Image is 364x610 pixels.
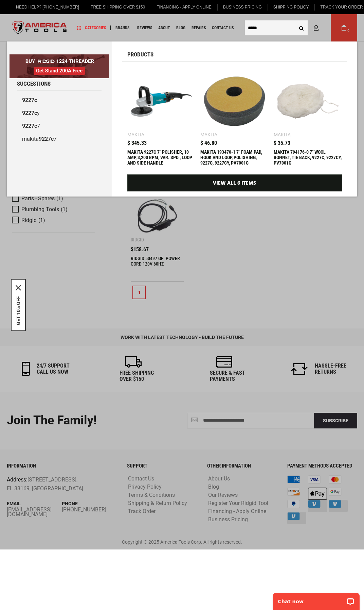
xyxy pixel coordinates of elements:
button: Close [16,285,21,291]
img: MAKITA 9227C 7 [131,70,192,132]
div: MAKITA 193470-1 7 [200,149,269,166]
button: Search [295,21,308,34]
a: makita9227c7 [17,133,102,146]
span: Brands [115,26,129,30]
iframe: LiveChat chat widget [269,589,364,610]
a: BOGO: Buy RIDGID® 1224 Threader, Get Stand 200A Free! [10,54,109,60]
a: MAKITA 794176-0 7 Makita $ 35.73 MAKITA 794176-0 7" WOOL BONNET, TIE BACK, 9227C, 9227CY, PV7001C [274,67,342,169]
div: Makita [200,132,217,137]
img: BOGO: Buy RIDGID® 1224 Threader, Get Stand 200A Free! [10,54,109,78]
button: GET 10% OFF [16,296,21,325]
a: Brands [112,23,132,33]
a: 9227c7 [17,120,102,133]
a: MAKITA 9227C 7 Makita $ 345.33 MAKITA 9227C 7" POLISHER, 10 AMP, 3,200 RPM, VAR. SPD., LOOP AND S... [127,67,196,169]
div: MAKITA 794176-0 7 [274,149,342,166]
div: Makita [274,132,291,137]
a: View All 6 Items [127,174,342,191]
div: Makita [127,132,144,137]
b: 9227c [39,136,54,142]
span: $ 345.33 [127,140,147,146]
span: $ 46.80 [200,140,217,146]
img: MAKITA 794176-0 7 [277,70,339,132]
a: MAKITA 193470-1 7 Makita $ 46.80 MAKITA 193470-1 7" FOAM PAD, HOOK AND LOOP, POLISHING, 9227C, 92... [200,67,269,169]
div: MAKITA 9227C 7 [127,149,196,166]
b: 9227c [22,123,37,129]
span: Products [127,52,153,57]
a: 9227c [17,94,102,107]
b: 9227c [22,97,37,103]
span: $ 35.73 [274,140,290,146]
span: Suggestions [17,81,51,87]
a: 9227cy [17,107,102,120]
img: MAKITA 193470-1 7 [204,70,265,132]
a: Categories [74,23,109,33]
svg: close icon [16,285,21,291]
b: 9227c [22,110,37,116]
span: Categories [77,26,106,30]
